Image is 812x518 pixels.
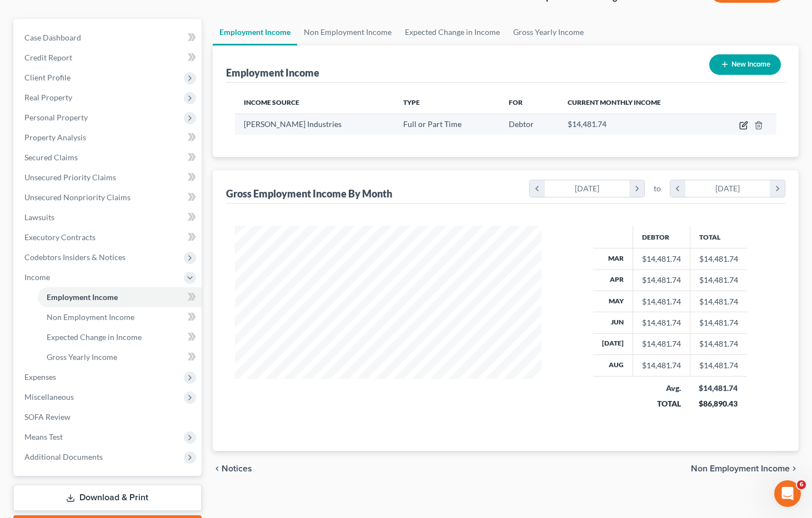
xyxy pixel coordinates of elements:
[690,270,747,291] td: $14,481.74
[297,19,398,45] a: Non Employment Income
[24,252,126,262] span: Codebtors Insiders & Notices
[685,180,770,197] div: [DATE]
[568,98,661,106] span: Current Monthly Income
[642,360,681,371] div: $14,481.74
[24,133,86,142] span: Property Analysis
[642,338,681,349] div: $14,481.74
[642,296,681,307] div: $14,481.74
[226,187,392,200] div: Gross Employment Income By Month
[24,432,63,441] span: Means Test
[16,187,202,207] a: Unsecured Nonpriority Claims
[38,347,202,367] a: Gross Yearly Income
[47,292,118,302] span: Employment Income
[24,153,78,162] span: Secured Claims
[398,19,507,45] a: Expected Change in Income
[24,192,131,202] span: Unsecured Nonpriority Claims
[16,128,202,148] a: Property Analysis
[568,119,607,129] span: $14,481.74
[690,248,747,270] td: $14,481.74
[593,333,633,354] th: [DATE]
[642,275,681,286] div: $14,481.74
[24,392,74,402] span: Miscellaneous
[633,226,690,248] th: Debtor
[709,54,781,75] button: New Income
[642,317,681,328] div: $14,481.74
[593,355,633,376] th: Aug
[690,312,747,333] td: $14,481.74
[629,180,644,197] i: chevron_right
[774,480,801,507] iframe: Intercom live chat
[670,180,685,197] i: chevron_left
[530,180,545,197] i: chevron_left
[47,312,134,322] span: Non Employment Income
[24,93,72,102] span: Real Property
[38,307,202,327] a: Non Employment Income
[213,19,297,45] a: Employment Income
[24,172,116,182] span: Unsecured Priority Claims
[24,412,71,421] span: SOFA Review
[690,226,747,248] th: Total
[16,207,202,227] a: Lawsuits
[691,464,790,473] span: Non Employment Income
[593,291,633,312] th: May
[47,332,142,342] span: Expected Change in Income
[226,66,319,79] div: Employment Income
[690,291,747,312] td: $14,481.74
[509,98,523,106] span: For
[24,452,103,461] span: Additional Documents
[16,227,202,247] a: Executory Contracts
[16,28,202,48] a: Case Dashboard
[47,352,117,362] span: Gross Yearly Income
[222,464,252,473] span: Notices
[24,212,54,222] span: Lawsuits
[24,272,50,282] span: Income
[593,312,633,333] th: Jun
[691,464,799,473] button: Non Employment Income chevron_right
[699,398,738,409] div: $86,890.43
[244,98,299,106] span: Income Source
[16,148,202,167] a: Secured Claims
[641,383,681,394] div: Avg.
[403,98,420,106] span: Type
[213,464,222,473] i: chevron_left
[797,480,806,489] span: 6
[403,119,462,129] span: Full or Part Time
[244,119,342,129] span: [PERSON_NAME] Industries
[16,167,202,187] a: Unsecured Priority Claims
[641,398,681,409] div: TOTAL
[770,180,785,197] i: chevron_right
[24,73,71,82] span: Client Profile
[213,464,252,473] button: chevron_left Notices
[790,464,799,473] i: chevron_right
[24,113,88,122] span: Personal Property
[16,48,202,68] a: Credit Report
[24,53,72,62] span: Credit Report
[690,333,747,354] td: $14,481.74
[38,327,202,347] a: Expected Change in Income
[509,119,534,129] span: Debtor
[642,253,681,265] div: $14,481.74
[699,383,738,394] div: $14,481.74
[654,183,661,194] span: to
[16,407,202,427] a: SOFA Review
[507,19,590,45] a: Gross Yearly Income
[24,372,56,382] span: Expenses
[24,33,81,42] span: Case Dashboard
[38,287,202,307] a: Employment Income
[593,248,633,270] th: Mar
[13,485,202,511] a: Download & Print
[593,270,633,291] th: Apr
[545,180,630,197] div: [DATE]
[24,232,96,242] span: Executory Contracts
[690,355,747,376] td: $14,481.74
